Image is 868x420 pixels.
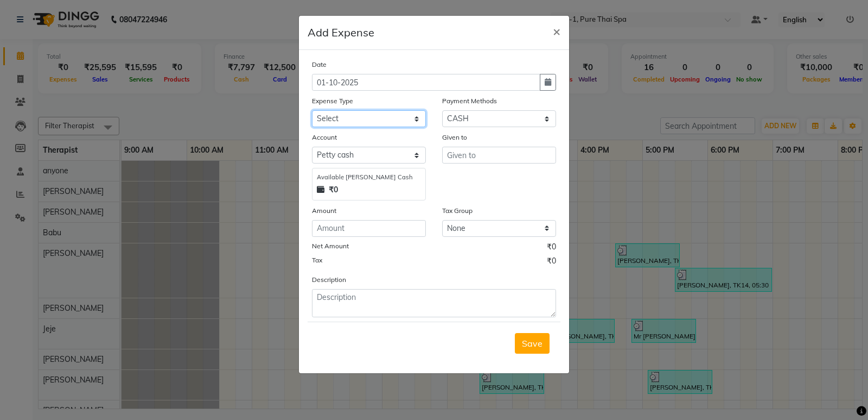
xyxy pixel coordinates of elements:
label: Amount [312,206,336,216]
input: Given to [442,147,556,164]
span: ₹0 [547,241,556,255]
button: Close [544,16,569,46]
label: Description [312,275,346,285]
h5: Add Expense [308,24,374,41]
label: Date [312,60,327,70]
label: Net Amount [312,241,349,251]
label: Account [312,133,337,142]
span: × [553,23,560,39]
input: Amount [312,220,426,237]
label: Expense Type [312,96,353,106]
div: Available [PERSON_NAME] Cash [317,173,421,182]
button: Save [515,333,550,354]
label: Payment Methods [442,96,497,106]
span: Save [522,338,542,349]
label: Tax Group [442,206,473,216]
label: Tax [312,255,322,265]
label: Given to [442,133,467,142]
strong: ₹0 [329,184,338,196]
span: ₹0 [547,255,556,269]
